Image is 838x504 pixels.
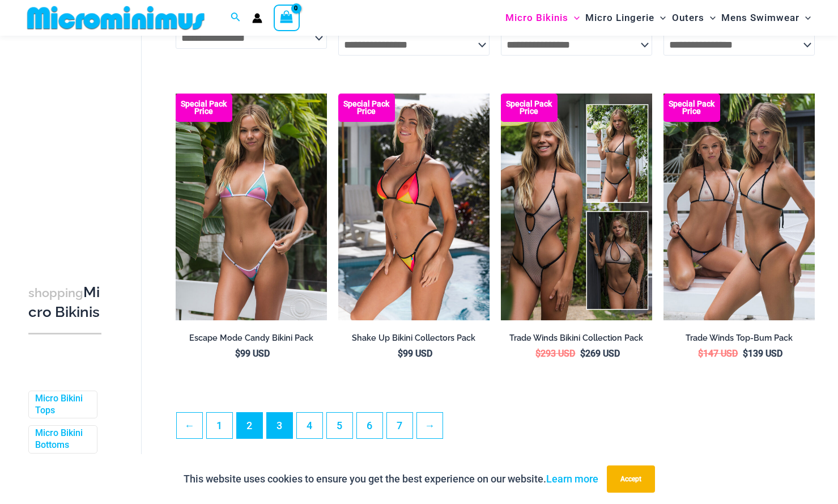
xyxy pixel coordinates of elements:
[28,283,101,322] h3: Micro Bikinis
[546,473,598,485] a: Learn more
[535,348,575,359] bdi: 293 USD
[338,333,490,344] h2: Shake Up Bikini Collectors Pack
[743,348,748,359] span: $
[669,3,718,32] a: OutersMenu ToggleMenu Toggle
[501,94,652,321] a: Collection Pack (1) Trade Winds IvoryInk 317 Top 469 Thong 11Trade Winds IvoryInk 317 Top 469 Tho...
[721,3,799,32] span: Mens Swimwear
[338,333,490,348] a: Shake Up Bikini Collectors Pack
[505,3,568,32] span: Micro Bikinis
[580,348,620,359] bdi: 269 USD
[23,5,209,31] img: MM SHOP LOGO FLAT
[663,94,815,321] a: Top Bum Pack (1) Trade Winds IvoryInk 317 Top 453 Micro 03Trade Winds IvoryInk 317 Top 453 Micro 03
[338,94,490,321] a: Shake Up Sunset 3145 Top 4145 Bottom 04 Shake Up Sunset 3145 Top 4145 Bottom 05Shake Up Sunset 31...
[338,94,490,321] img: Shake Up Sunset 3145 Top 4145 Bottom 04
[176,94,327,321] a: Escape Mode Candy 3151 Top 4151 Bottom 02 Escape Mode Candy 3151 Top 4151 Bottom 04Escape Mode Ca...
[663,333,815,344] h2: Trade Winds Top-Bum Pack
[501,333,652,348] a: Trade Winds Bikini Collection Pack
[582,3,669,32] a: Micro LingerieMenu ToggleMenu Toggle
[718,3,814,32] a: Mens SwimwearMenu ToggleMenu Toggle
[663,333,815,348] a: Trade Winds Top-Bum Pack
[184,471,598,488] p: This website uses cookies to ensure you get the best experience on our website.
[568,3,580,32] span: Menu Toggle
[698,348,703,359] span: $
[176,333,327,348] a: Escape Mode Candy Bikini Pack
[580,348,585,359] span: $
[176,333,327,344] h2: Escape Mode Candy Bikini Pack
[267,413,292,438] a: Page 3
[338,100,395,115] b: Special Pack Price
[607,465,655,493] button: Accept
[177,413,202,438] a: ←
[297,413,322,438] a: Page 4
[501,333,652,344] h2: Trade Winds Bikini Collection Pack
[585,3,654,32] span: Micro Lingerie
[654,3,666,32] span: Menu Toggle
[176,412,815,445] nav: Product Pagination
[176,94,327,321] img: Escape Mode Candy 3151 Top 4151 Bottom 02
[398,348,432,359] bdi: 99 USD
[743,348,782,359] bdi: 139 USD
[704,3,716,32] span: Menu Toggle
[663,94,815,321] img: Top Bum Pack (1)
[698,348,738,359] bdi: 147 USD
[237,413,262,438] span: Page 2
[231,11,241,25] a: Search icon link
[387,413,412,438] a: Page 7
[274,5,300,31] a: View Shopping Cart, empty
[235,348,270,359] bdi: 99 USD
[252,13,262,23] a: Account icon link
[327,413,352,438] a: Page 5
[28,286,83,300] span: shopping
[176,100,232,115] b: Special Pack Price
[501,2,815,34] nav: Site Navigation
[503,3,582,32] a: Micro BikinisMenu ToggleMenu Toggle
[672,3,704,32] span: Outers
[235,348,240,359] span: $
[28,20,130,247] iframe: TrustedSite Certified
[501,100,558,115] b: Special Pack Price
[398,348,403,359] span: $
[663,100,720,115] b: Special Pack Price
[799,3,811,32] span: Menu Toggle
[35,393,88,417] a: Micro Bikini Tops
[417,413,443,438] a: →
[501,94,652,321] img: Collection Pack (1)
[535,348,541,359] span: $
[35,427,88,451] a: Micro Bikini Bottoms
[357,413,382,438] a: Page 6
[207,413,232,438] a: Page 1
